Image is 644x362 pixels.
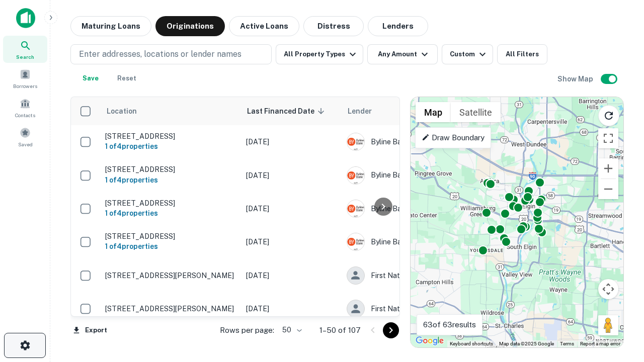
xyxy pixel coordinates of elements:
button: Go to next page [383,322,399,338]
button: Distress [303,16,364,36]
h6: Show Map [557,73,595,84]
span: Search [16,53,34,61]
div: Custom [450,48,489,60]
h6: 1 of 4 properties [105,174,236,186]
div: 0 0 [411,97,623,347]
p: [DATE] [246,136,337,147]
p: [STREET_ADDRESS][PERSON_NAME] [105,271,236,280]
p: [STREET_ADDRESS] [105,165,236,174]
img: Google [413,334,446,347]
button: Save your search to get updates of matches that match your search criteria. [74,68,107,88]
a: Saved [3,123,47,150]
img: capitalize-icon.png [16,8,35,28]
div: First Nations Bank [347,300,498,318]
img: picture [347,233,364,250]
p: Enter addresses, locations or lender names [79,48,242,60]
h6: 1 of 4 properties [105,241,236,252]
span: Map data ©2025 Google [499,341,554,346]
button: Show satellite imagery [451,102,501,122]
button: Any Amount [367,44,438,64]
p: 1–50 of 107 [319,324,361,336]
a: Open this area in Google Maps (opens a new window) [413,334,446,347]
button: All Property Types [276,44,363,64]
div: Byline Bank [347,233,498,251]
th: Location [100,97,241,125]
th: Lender [342,97,503,125]
p: Draw Boundary [422,132,485,144]
p: [DATE] [246,236,337,247]
p: [DATE] [246,303,337,314]
p: [STREET_ADDRESS] [105,232,236,241]
h6: 1 of 4 properties [105,208,236,219]
p: [STREET_ADDRESS] [105,199,236,208]
button: Originations [155,16,225,36]
button: Active Loans [229,16,299,36]
div: 50 [278,323,303,337]
a: Search [3,36,47,63]
button: Map camera controls [598,279,618,299]
span: Lender [348,105,372,117]
a: Report a map error [580,341,620,346]
button: Reload search area [598,105,619,126]
div: First Nations Bank [347,266,498,285]
img: picture [347,167,364,184]
a: Contacts [3,94,47,121]
p: [STREET_ADDRESS] [105,132,236,141]
span: Saved [18,140,33,148]
button: Keyboard shortcuts [450,340,493,347]
div: Byline Bank [347,200,498,218]
span: Location [106,105,150,117]
img: picture [347,200,364,217]
div: Byline Bank [347,133,498,151]
p: 63 of 63 results [423,319,476,331]
a: Terms (opens in new tab) [560,341,574,346]
a: Borrowers [3,65,47,92]
button: Toggle fullscreen view [598,128,618,148]
button: All Filters [497,44,547,64]
button: Zoom out [598,179,618,199]
img: picture [347,133,364,150]
button: Zoom in [598,158,618,178]
span: Contacts [15,111,35,119]
p: [STREET_ADDRESS][PERSON_NAME] [105,304,236,313]
button: Export [70,323,110,338]
button: Lenders [368,16,428,36]
p: [DATE] [246,270,337,281]
span: Borrowers [13,82,37,90]
div: Byline Bank [347,166,498,185]
p: Rows per page: [220,324,274,336]
p: [DATE] [246,170,337,181]
th: Last Financed Date [241,97,342,125]
iframe: Chat Widget [594,282,644,330]
button: Custom [442,44,493,64]
span: Last Financed Date [247,105,328,117]
button: Enter addresses, locations or lender names [70,44,272,64]
button: Reset [111,68,143,88]
p: [DATE] [246,203,337,214]
h6: 1 of 4 properties [105,141,236,152]
button: Maturing Loans [70,16,151,36]
button: Show street map [416,102,451,122]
